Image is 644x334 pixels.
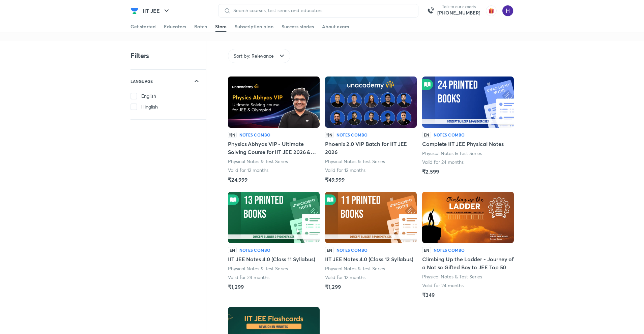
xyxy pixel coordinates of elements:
p: Valid for 12 months [228,167,268,174]
div: Subscription plan [235,23,273,30]
img: Batch Thumbnail [325,77,417,128]
h5: Climbing Up the Ladder - Journey of a Not so Gifted Boy to JEE Top 50 [422,255,514,271]
h5: ₹24,999 [228,176,247,184]
h5: Complete IIT JEE Physical Notes [422,140,504,148]
h6: Notes Combo [434,247,465,253]
img: Batch Thumbnail [228,77,320,128]
p: Valid for 24 months [228,274,269,281]
img: Hitesh Maheshwari [502,5,514,17]
div: About exam [322,23,349,30]
p: Valid for 12 months [325,274,365,281]
p: Physical Notes & Test Series [422,150,482,157]
div: Success stories [282,23,314,30]
p: EN [422,132,431,138]
a: Get started [130,21,156,32]
p: Physical Notes & Test Series [422,273,482,280]
p: हिN [228,132,237,138]
div: Batch [194,23,207,30]
h5: ₹1,299 [228,283,244,291]
span: English [141,93,156,99]
p: Valid for 24 months [422,159,464,165]
h6: LANGUAGE [130,78,153,85]
img: Batch Thumbnail [422,77,514,128]
a: Success stories [282,21,314,32]
div: Get started [130,23,156,30]
h6: Notes Combo [239,132,271,138]
img: call-us [424,4,437,18]
h6: Notes Combo [239,247,271,253]
p: Talk to our experts [437,4,480,9]
h5: ₹349 [422,291,435,299]
input: Search courses, test series and educators [231,8,413,13]
a: Educators [164,21,186,32]
h6: Notes Combo [336,247,368,253]
h5: ₹49,999 [325,176,344,184]
p: EN [228,247,237,253]
p: Physical Notes & Test Series [325,158,385,165]
h5: IIT JEE Notes 4.0 (Class 12 Syllabus) [325,255,413,263]
h5: Phoenix 2.0 VIP Batch for IIT JEE 2026 [325,140,417,156]
span: Sort by: Relevance [234,53,274,59]
p: EN [325,247,334,253]
p: EN [422,247,431,253]
img: Batch Thumbnail [228,192,320,243]
div: Educators [164,23,186,30]
img: avatar [486,5,497,16]
p: Physical Notes & Test Series [325,265,385,272]
h5: Physics Abhyas VIP - Ultimate Solving Course for IIT JEE 2026 & Olympiad [228,140,320,156]
a: Subscription plan [235,21,273,32]
h5: ₹2,599 [422,168,439,176]
a: [PHONE_NUMBER] [437,9,480,16]
h6: Notes Combo [434,132,465,138]
a: Batch [194,21,207,32]
p: Physical Notes & Test Series [228,265,288,272]
h6: Notes Combo [336,132,368,138]
h4: Filters [130,51,149,60]
p: Physical Notes & Test Series [228,158,288,165]
img: Batch Thumbnail [422,192,514,243]
div: Store [215,23,227,30]
img: Company Logo [130,7,139,15]
p: Valid for 24 months [422,282,464,289]
button: IIT JEE [139,4,175,18]
h5: ₹1,299 [325,283,341,291]
a: Store [215,21,227,32]
p: Valid for 12 months [325,167,365,174]
h5: IIT JEE Notes 4.0 (Class 11 Syllabus) [228,255,315,263]
p: हिN [325,132,334,138]
img: Batch Thumbnail [325,192,417,243]
span: Hinglish [141,103,158,110]
a: About exam [322,21,349,32]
